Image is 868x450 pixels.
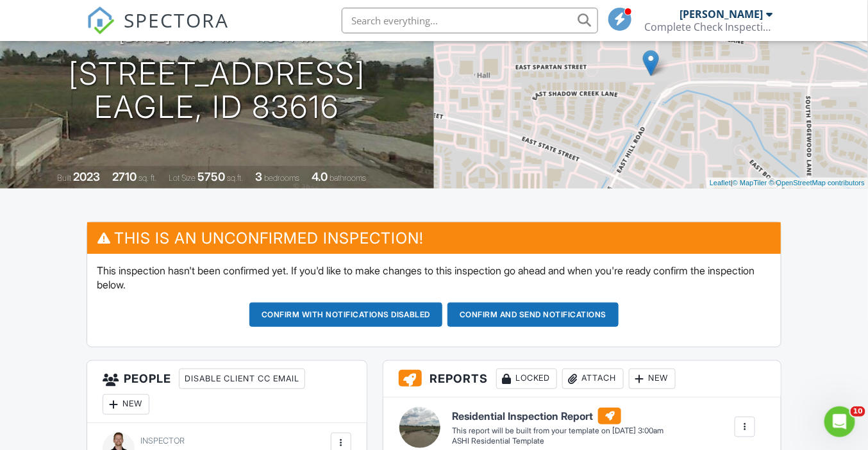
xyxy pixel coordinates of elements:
[256,170,263,183] div: 3
[452,426,664,436] div: This report will be built from your template on [DATE] 3:00am
[228,173,244,183] span: sq.ft.
[169,173,196,183] span: Lot Size
[179,369,305,389] div: Disable Client CC Email
[383,361,781,397] h3: Reports
[496,369,557,389] div: Locked
[680,8,764,21] div: [PERSON_NAME]
[769,179,865,187] a: © OpenStreetMap contributors
[87,361,366,423] h3: People
[452,436,664,447] div: ASHI Residential Template
[629,369,676,389] div: New
[342,8,598,33] input: Search everything...
[249,303,443,327] button: Confirm with notifications disabled
[562,369,624,389] div: Attach
[58,173,72,183] span: Built
[645,21,773,33] div: Complete Check Inspections, LLC
[447,303,619,327] button: Confirm and send notifications
[103,394,149,415] div: New
[140,436,185,446] span: Inspector
[87,17,229,44] a: SPECTORA
[452,408,664,424] h6: Residential Inspection Report
[97,263,771,292] p: This inspection hasn't been confirmed yet. If you'd like to make changes to this inspection go ah...
[124,6,229,33] span: SPECTORA
[330,173,367,183] span: bathrooms
[113,170,137,183] div: 2710
[265,173,300,183] span: bedrooms
[198,170,226,183] div: 5750
[87,222,780,254] h3: This is an Unconfirmed Inspection!
[87,6,115,35] img: The Best Home Inspection Software - Spectora
[74,170,101,183] div: 2023
[706,178,868,188] div: |
[733,179,767,187] a: © MapTiler
[824,406,855,437] iframe: Intercom live chat
[710,179,731,187] a: Leaflet
[851,406,865,417] span: 10
[312,170,328,183] div: 4.0
[69,57,365,125] h1: [STREET_ADDRESS] Eagle, ID 83616
[139,173,157,183] span: sq. ft.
